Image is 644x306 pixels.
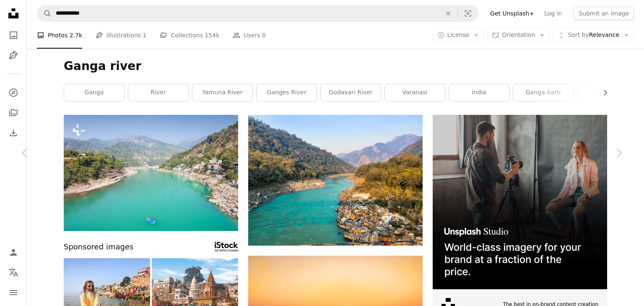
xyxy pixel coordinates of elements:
[597,84,607,101] button: scroll list to the right
[233,22,266,49] a: Users 0
[485,7,539,20] a: Get Unsplash+
[257,84,317,101] a: ganges river
[385,84,445,101] a: varanasi
[433,115,607,289] img: file-1715651741414-859baba4300dimage
[447,31,470,38] span: License
[577,84,637,101] a: rishikesh
[5,104,22,121] a: Collections
[64,241,133,253] span: Sponsored images
[5,284,22,301] button: Menu
[5,244,22,261] a: Log in / Sign up
[160,22,219,49] a: Collections 154k
[37,5,52,21] button: Search Unsplash
[5,264,22,281] button: Language
[594,113,644,193] a: Next
[205,31,219,40] span: 154k
[262,31,266,40] span: 0
[248,115,423,246] img: green river between green trees during daytime
[248,176,423,184] a: green river between green trees during daytime
[5,47,22,64] a: Illustrations
[37,5,478,22] form: Find visuals sitewide
[539,7,567,20] a: Log in
[192,84,252,101] a: yamuna river
[321,84,381,101] a: godavari river
[487,29,550,42] button: Orientation
[64,84,124,101] a: ganga
[64,59,607,74] h1: Ganga river
[64,115,238,231] img: Rishikesh aerial view, India. It is known as the Gateway to the Garhwal Himalayas and the Yoga Ca...
[128,84,188,101] a: river
[5,84,22,101] a: Explore
[143,31,147,40] span: 1
[568,31,619,39] span: Relevance
[553,29,634,42] button: Sort byRelevance
[574,7,634,20] button: Submit an image
[96,22,146,49] a: Illustrations 1
[502,31,535,38] span: Orientation
[439,5,457,21] button: Clear
[5,27,22,44] a: Photos
[64,169,238,176] a: Rishikesh aerial view, India. It is known as the Gateway to the Garhwal Himalayas and the Yoga Ca...
[449,84,509,101] a: india
[568,31,589,38] span: Sort by
[513,84,573,101] a: ganga aarti
[458,5,478,21] button: Visual search
[433,29,484,42] button: License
